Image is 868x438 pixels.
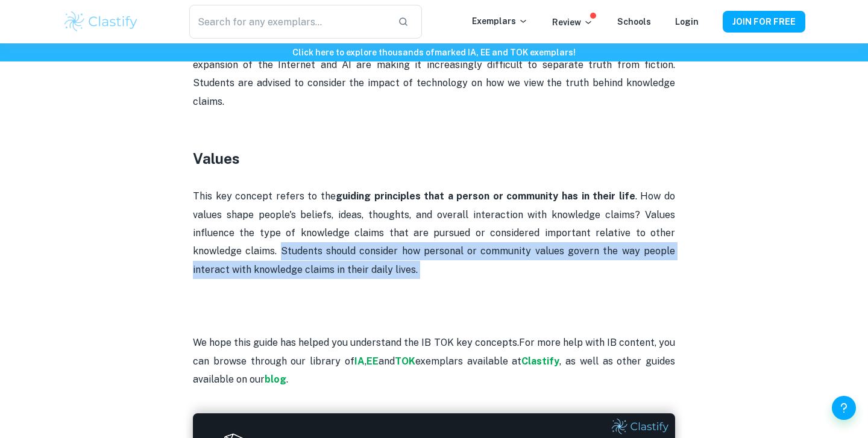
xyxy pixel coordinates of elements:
a: TOK [395,355,415,367]
p: This key concept refers to Students should consider if their knowledge claims are truthful or if ... [193,19,675,111]
a: Login [675,17,699,27]
p: Exemplars [472,14,528,28]
p: This key concept refers to the . How do values shape people's beliefs, ideas, thoughts, and overa... [193,187,675,279]
img: Clastify logo [63,10,139,34]
a: Schools [617,17,651,27]
p: Review [552,16,593,29]
span: We hope this guide has helped you understand the IB TOK key concepts. [193,337,519,348]
strong: guiding principles that a person or community has in their life [336,190,635,202]
h6: Click here to explore thousands of marked IA, EE and TOK exemplars ! [2,46,866,59]
a: blog [265,374,286,385]
p: For more help with IB content, you can browse through our library of , and exemplars available at... [193,334,675,389]
input: Search for any exemplars... [189,5,388,39]
a: IA [354,355,365,367]
a: Clastify [521,355,559,367]
button: JOIN FOR FREE [723,11,805,33]
button: Help and Feedback [832,396,856,420]
a: EE [366,355,379,367]
h3: Values [193,148,675,169]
